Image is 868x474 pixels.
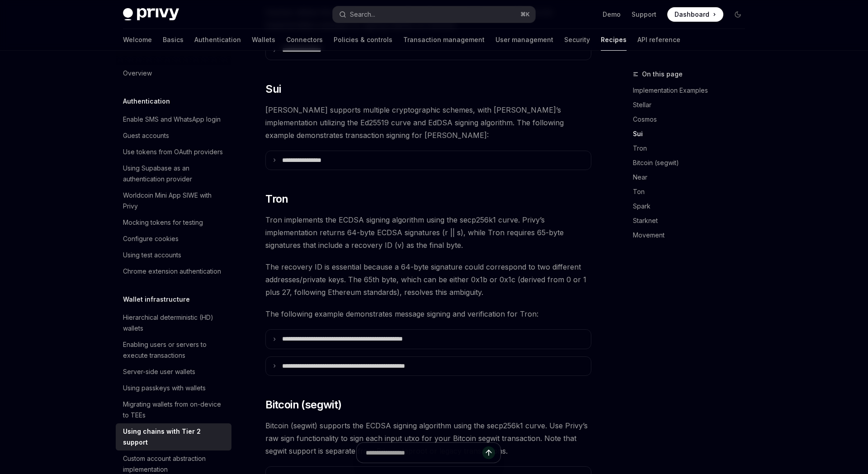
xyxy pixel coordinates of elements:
[603,10,621,19] a: Demo
[123,366,195,377] div: Server-side user wallets
[633,127,752,141] a: Sui
[265,261,591,299] span: The recovery ID is essential because a 64-byte signature could correspond to two different addres...
[265,419,591,457] span: Bitcoin (segwit) supports the ECDSA signing algorithm using the secp256k1 curve. Use Privy’s raw ...
[633,83,752,98] a: Implementation Examples
[482,446,495,459] button: Send message
[116,214,231,231] a: Mocking tokens for testing
[520,11,530,18] span: ⌘ K
[123,250,181,261] div: Using test accounts
[601,29,627,51] a: Recipes
[116,111,231,128] a: Enable SMS and WhatsApp login
[265,104,591,142] span: [PERSON_NAME] supports multiple cryptographic schemes, with [PERSON_NAME]’s implementation utiliz...
[123,190,226,212] div: Worldcoin Mini App SIWE with Privy
[123,339,226,361] div: Enabling users or servers to execute transactions
[633,199,752,213] a: Spark
[123,426,226,448] div: Using chains with Tier 2 support
[123,96,170,107] h5: Authentication
[116,337,231,364] a: Enabling users or servers to execute transactions
[350,9,375,20] div: Search...
[116,263,231,280] a: Chrome extension authentication
[642,69,683,80] span: On this page
[123,8,179,21] img: dark logo
[265,82,281,96] span: Sui
[667,7,723,22] a: Dashboard
[194,29,241,51] a: Authentication
[366,443,482,463] input: Ask a question...
[633,112,752,127] a: Cosmos
[265,308,591,320] span: The following example demonstrates message signing and verification for Tron:
[116,160,231,187] a: Using Supabase as an authentication provider
[123,294,190,305] h5: Wallet infrastructure
[123,399,226,421] div: Migrating wallets from on-device to TEEs
[116,247,231,263] a: Using test accounts
[286,29,323,51] a: Connectors
[731,7,745,22] button: Toggle dark mode
[633,141,752,156] a: Tron
[633,185,752,199] a: Ton
[633,213,752,228] a: Starknet
[116,65,231,81] a: Overview
[123,233,179,244] div: Configure cookies
[333,6,535,23] button: Open search
[116,380,231,396] a: Using passkeys with wallets
[675,10,709,19] span: Dashboard
[123,130,169,141] div: Guest accounts
[123,68,152,79] div: Overview
[403,29,485,51] a: Transaction management
[116,128,231,144] a: Guest accounts
[252,29,275,51] a: Wallets
[123,29,152,51] a: Welcome
[564,29,590,51] a: Security
[116,396,231,423] a: Migrating wallets from on-device to TEEs
[633,170,752,185] a: Near
[123,147,223,157] div: Use tokens from OAuth providers
[116,187,231,214] a: Worldcoin Mini App SIWE with Privy
[116,309,231,337] a: Hierarchical deterministic (HD) wallets
[116,144,231,160] a: Use tokens from OAuth providers
[123,163,226,185] div: Using Supabase as an authentication provider
[633,98,752,112] a: Stellar
[265,213,591,251] span: Tron implements the ECDSA signing algorithm using the secp256k1 curve. Privy’s implementation ret...
[123,266,221,277] div: Chrome extension authentication
[265,192,288,206] span: Tron
[116,231,231,247] a: Configure cookies
[633,156,752,170] a: Bitcoin (segwit)
[632,10,656,19] a: Support
[116,364,231,380] a: Server-side user wallets
[116,423,231,450] a: Using chains with Tier 2 support
[163,29,184,51] a: Basics
[633,228,752,242] a: Movement
[265,398,341,412] span: Bitcoin (segwit)
[123,217,203,228] div: Mocking tokens for testing
[123,312,226,334] div: Hierarchical deterministic (HD) wallets
[123,114,221,125] div: Enable SMS and WhatsApp login
[123,383,206,393] div: Using passkeys with wallets
[334,29,392,51] a: Policies & controls
[495,29,553,51] a: User management
[637,29,680,51] a: API reference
